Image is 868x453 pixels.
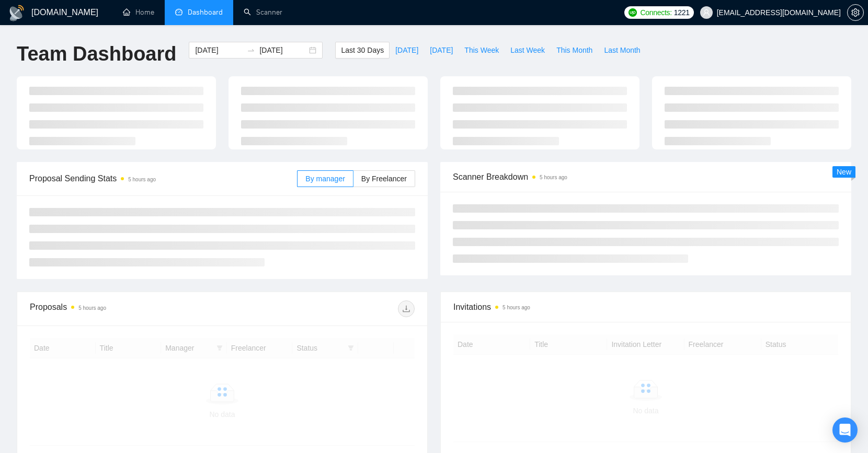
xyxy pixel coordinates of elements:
[341,44,384,56] span: Last 30 Days
[175,8,182,16] span: dashboard
[459,42,505,59] button: This Week
[453,300,838,313] span: Invitations
[464,44,499,56] span: This Week
[453,170,839,183] span: Scanner Breakdown
[551,42,598,59] button: This Month
[540,175,567,180] time: 5 hours ago
[8,5,25,21] img: logo
[30,300,222,317] div: Proposals
[847,4,864,21] button: setting
[395,44,418,56] span: [DATE]
[837,168,851,176] span: New
[629,8,637,17] img: upwork-logo.png
[430,44,453,56] span: [DATE]
[674,7,690,18] span: 1221
[390,42,424,59] button: [DATE]
[598,42,646,59] button: Last Month
[244,8,282,17] a: searchScanner
[259,44,307,56] input: End date
[847,8,864,17] a: setting
[78,305,106,311] time: 5 hours ago
[188,8,223,17] span: Dashboard
[17,42,176,66] h1: Team Dashboard
[832,417,858,443] div: Open Intercom Messenger
[640,7,671,18] span: Connects:
[502,305,530,310] time: 5 hours ago
[505,42,551,59] button: Last Week
[604,44,640,56] span: Last Month
[128,177,156,182] time: 5 hours ago
[335,42,390,59] button: Last 30 Days
[848,8,863,17] span: setting
[703,9,710,16] span: user
[424,42,459,59] button: [DATE]
[247,46,255,54] span: to
[123,8,154,17] a: homeHome
[361,175,407,183] span: By Freelancer
[29,172,297,185] span: Proposal Sending Stats
[510,44,545,56] span: Last Week
[247,46,255,54] span: swap-right
[305,175,345,183] span: By manager
[556,44,592,56] span: This Month
[195,44,243,56] input: Start date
